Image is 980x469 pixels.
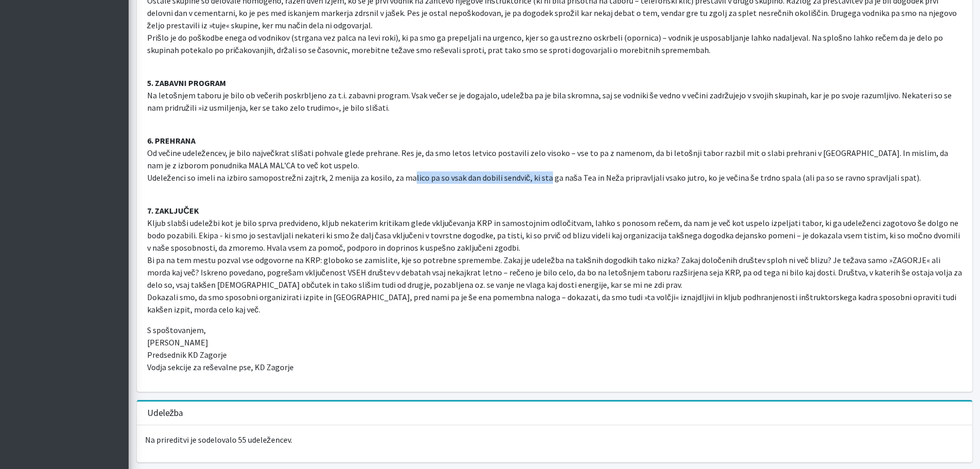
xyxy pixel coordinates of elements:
strong: 6. PREHRANA [147,135,195,146]
p: Od večine udeležencev, je bilo največkrat slišati pohvale glede prehrane. Res je, da smo letos le... [147,122,962,184]
p: Na prireditvi je sodelovalo 55 udeležencev. [137,425,972,454]
strong: 5. ZABAVNI PROGRAM [147,78,226,88]
p: Kljub slabši udeležbi kot je bilo sprva predvideno, kljub nekaterim kritikam glede vključevanja K... [147,192,962,316]
h3: Udeležba [147,408,184,419]
p: Na letošnjem taboru je bilo ob večerih poskrbljeno za t.i. zabavni program. Vsak večer se je doga... [147,64,962,114]
p: S spoštovanjem, [PERSON_NAME] Predsednik KD Zagorje Vodja sekcije za reševalne pse, KD Zagorje [147,324,962,373]
strong: 7. ZAKLJUČEK [147,205,200,216]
